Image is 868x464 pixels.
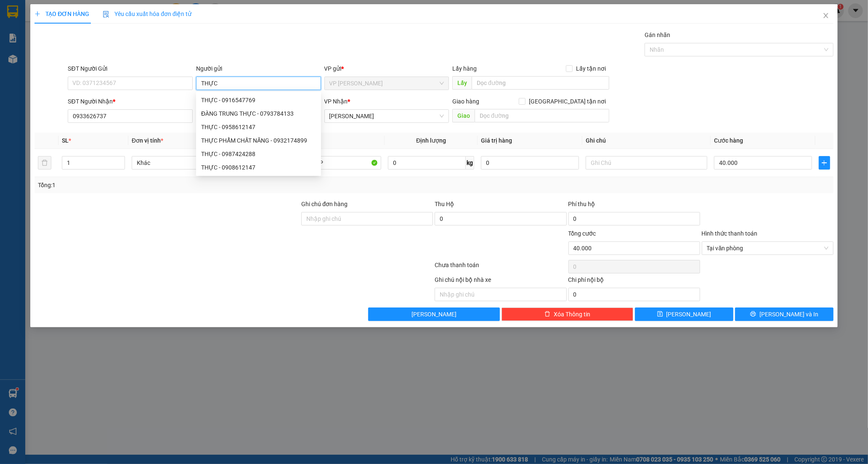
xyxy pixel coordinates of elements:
input: Ghi Chú [586,156,707,170]
div: 20.000 [6,53,76,63]
div: VP gửi [324,64,449,73]
span: CR : [6,54,19,63]
span: VP Phan Rang [329,77,444,90]
div: Người gửi [196,64,321,73]
span: close [823,12,829,19]
span: Tại văn phòng [707,242,828,255]
div: THỰC - 0958612147 [201,122,316,132]
input: Nhập ghi chú [435,288,566,301]
button: printer[PERSON_NAME] và In [735,308,833,321]
input: Dọc đường [475,109,609,122]
div: SĐT Người Gửi [68,64,193,73]
span: Thu Hộ [435,201,454,207]
span: plus [35,11,40,17]
span: Định lượng [416,137,446,144]
div: THỰC PHẨM CHẤT NĂNG - 0932174899 [196,134,321,147]
span: Lấy tận nơi [573,64,609,73]
div: THỰC - 0916547769 [196,93,321,107]
span: [PERSON_NAME] và In [759,310,818,319]
span: Giá trị hàng [481,137,512,144]
div: 0786681409 [80,36,148,48]
span: save [657,311,663,318]
input: 0 [481,156,579,170]
span: [PERSON_NAME] [666,310,711,319]
div: AN [80,26,148,36]
span: [GEOGRAPHIC_DATA] tận nơi [526,97,609,106]
label: Gán nhãn [645,32,670,38]
div: Phí thu hộ [568,199,700,212]
div: ĐÀNG TRUNG THỰC - 0793784133 [196,107,321,120]
span: TẠO ĐƠN HÀNG [35,11,89,17]
span: Yêu cầu xuất hóa đơn điện tử [103,11,191,17]
div: Chi phí nội bộ [568,275,700,288]
span: kg [466,156,474,170]
span: Giao hàng [452,98,479,105]
button: delete [38,156,51,170]
span: Lấy hàng [452,65,477,72]
label: Hình thức thanh toán [702,230,758,237]
span: Tổng cước [568,230,596,237]
div: SĐT Người Nhận [68,97,193,106]
div: THỰC PHẨM CHẤT NĂNG - 0932174899 [201,136,316,145]
label: Ghi chú đơn hàng [301,201,348,207]
button: plus [819,156,830,170]
div: VP [PERSON_NAME] [7,7,74,27]
div: [PERSON_NAME] [80,7,148,26]
span: Hồ Chí Minh [329,110,444,122]
span: SL [62,137,69,144]
div: THỰC - 0908612147 [196,161,321,174]
span: Nhận: [80,7,101,16]
span: printer [750,311,756,318]
span: plus [819,159,830,166]
span: [PERSON_NAME] [411,310,457,319]
div: THỰC - 0958612147 [196,120,321,134]
span: Khác [137,156,248,169]
span: Cước hàng [714,137,743,144]
div: Tổng: 1 [38,180,335,190]
div: THỰC - 0908612147 [201,163,316,172]
button: save[PERSON_NAME] [635,308,733,321]
span: Gửi: [7,8,20,17]
span: delete [544,311,550,318]
div: Ghi chú nội bộ nhà xe [435,275,566,288]
button: Close [814,4,838,28]
span: Giao [452,109,475,122]
span: VP Nhận [324,98,348,105]
input: Ghi chú đơn hàng [301,212,433,225]
div: Chưa thanh toán [434,260,567,275]
span: Xóa Thông tin [554,310,590,319]
button: [PERSON_NAME] [368,308,500,321]
img: icon [103,11,109,18]
span: Lấy [452,76,472,90]
div: THỰC - 0987424288 [196,147,321,161]
input: Dọc đường [472,76,609,90]
div: THỰC - 0987424288 [201,149,316,159]
th: Ghi chú [582,133,710,149]
span: Đơn vị tính [132,137,163,144]
div: THỰC - 0916547769 [201,95,316,105]
button: deleteXóa Thông tin [502,308,633,321]
div: ĐÀNG TRUNG THỰC - 0793784133 [201,109,316,118]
